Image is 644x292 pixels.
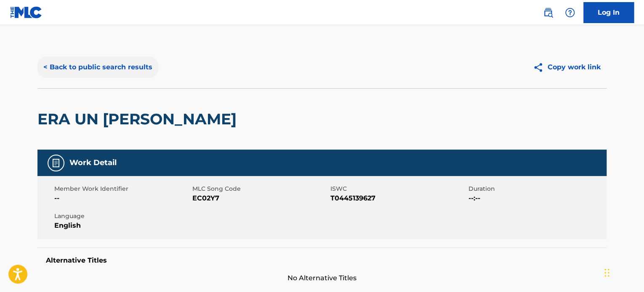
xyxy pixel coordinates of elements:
a: Public Search [540,4,556,21]
h5: Alternative Titles [46,256,598,265]
img: help [565,8,575,18]
span: ISWC [330,184,466,193]
button: < Back to public search results [37,57,158,78]
h2: ERA UN [PERSON_NAME] [37,110,241,129]
img: MLC Logo [10,6,43,18]
span: Member Work Identifier [54,184,190,193]
img: Copy work link [533,62,548,73]
span: -- [54,193,190,203]
iframe: Chat Widget [602,252,644,292]
span: MLC Song Code [192,184,328,193]
div: Help [562,4,578,21]
span: T0445139627 [330,193,466,203]
span: Language [54,212,190,221]
button: Copy work link [527,57,607,78]
span: --:-- [468,193,604,203]
h5: Work Detail [69,158,117,168]
img: Work Detail [51,158,61,168]
span: No Alternative Titles [37,273,607,283]
img: search [543,8,553,18]
div: Drag [604,260,609,285]
a: Log In [583,2,634,23]
span: English [54,221,190,231]
span: EC02Y7 [192,193,328,203]
span: Duration [468,184,604,193]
